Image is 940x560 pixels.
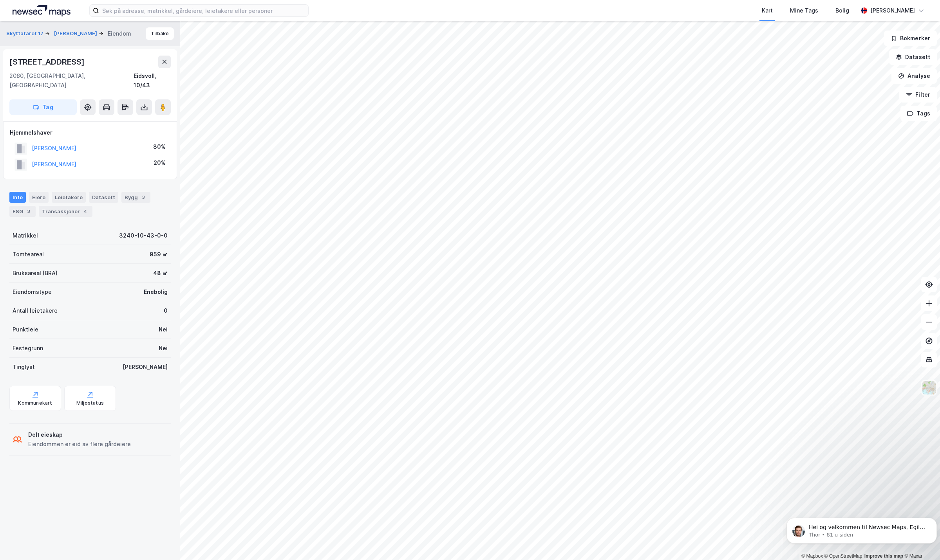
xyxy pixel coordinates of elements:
div: ESG [9,206,36,217]
div: 3 [25,207,33,215]
a: OpenStreetMap [824,553,862,559]
div: 3240-10-43-0-0 [119,231,168,240]
div: 959 ㎡ [150,250,168,259]
div: Kommunekart [18,400,52,406]
div: Antall leietakere [13,306,58,315]
div: Nei [159,344,168,353]
button: Skyttafaret 17 [6,30,45,38]
button: Tags [900,106,937,121]
div: 2080, [GEOGRAPHIC_DATA], [GEOGRAPHIC_DATA] [9,71,134,90]
input: Søk på adresse, matrikkel, gårdeiere, leietakere eller personer [99,5,308,16]
div: Kart [762,6,773,15]
button: Bokmerker [884,31,937,46]
div: Bolig [835,6,849,15]
div: [STREET_ADDRESS] [9,56,86,68]
div: Tinglyst [13,362,35,372]
div: Eiere [29,192,49,203]
img: Z [922,380,936,395]
div: Tomteareal [13,250,44,259]
div: Nei [159,325,168,334]
button: Tag [9,99,77,115]
button: Tilbake [146,27,174,40]
div: Festegrunn [13,344,43,353]
div: 20% [154,158,166,167]
a: Mapbox [801,553,823,559]
div: Bruksareal (BRA) [13,268,58,278]
div: 0 [164,306,168,315]
div: Delt eieskap [28,430,131,439]
iframe: Intercom notifications melding [783,501,940,556]
button: Datasett [889,49,937,65]
button: [PERSON_NAME] [54,30,99,38]
div: Hjemmelshaver [10,128,170,137]
img: logo.a4113a55bc3d86da70a041830d287a7e.svg [13,5,70,16]
div: Datasett [89,192,118,203]
div: Transaksjoner [39,206,92,217]
div: [PERSON_NAME] [870,6,915,15]
div: Miljøstatus [76,400,104,406]
button: Filter [899,87,937,103]
div: 80% [153,142,166,151]
div: Info [9,192,26,203]
a: Improve this map [864,553,903,559]
div: Leietakere [52,192,86,203]
div: Punktleie [13,325,38,334]
div: Eidsvoll, 10/43 [134,71,171,90]
button: Analyse [891,68,937,84]
div: 3 [139,193,147,201]
div: Eiendomstype [13,287,52,297]
div: 48 ㎡ [153,268,168,278]
div: Eiendommen er eid av flere gårdeiere [28,439,131,449]
div: Enebolig [144,287,168,297]
div: [PERSON_NAME] [123,362,168,372]
div: Eiendom [108,29,131,38]
div: 4 [81,207,89,215]
div: Matrikkel [13,231,38,240]
div: Mine Tags [790,6,818,15]
div: Bygg [121,192,150,203]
